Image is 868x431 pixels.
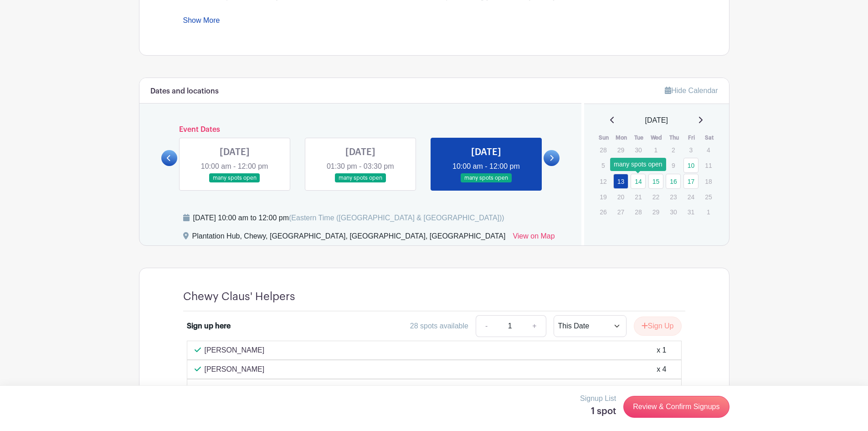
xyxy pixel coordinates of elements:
[648,143,663,157] p: 1
[657,364,666,375] div: x 4
[205,345,265,356] p: [PERSON_NAME]
[177,125,544,134] h6: Event Dates
[666,174,681,189] a: 16
[648,174,663,189] a: 15
[580,393,616,404] p: Signup List
[701,174,716,188] p: 18
[666,143,681,157] p: 2
[631,205,646,219] p: 28
[701,205,716,219] p: 1
[630,133,648,142] th: Tue
[613,143,628,157] p: 29
[610,158,666,171] div: many spots open
[683,133,701,142] th: Fri
[631,143,646,157] p: 30
[596,158,611,172] p: 5
[665,133,683,142] th: Thu
[513,231,555,245] a: View on Map
[666,158,681,172] p: 9
[683,190,699,204] p: 24
[623,396,729,418] a: Review & Confirm Signups
[613,174,628,189] a: 13
[683,143,699,157] p: 3
[683,174,699,189] a: 17
[634,317,682,336] button: Sign Up
[595,133,613,142] th: Sun
[150,87,219,96] h6: Dates and locations
[596,174,611,188] p: 12
[631,190,646,204] p: 21
[596,205,611,219] p: 26
[657,345,666,356] div: x 1
[183,290,295,303] h4: Chewy Claus' Helpers
[289,214,504,222] span: (Eastern Time ([GEOGRAPHIC_DATA] & [GEOGRAPHIC_DATA]))
[666,205,681,219] p: 30
[648,190,663,204] p: 22
[701,190,716,204] p: 25
[183,16,220,28] a: Show More
[410,321,468,332] div: 28 spots available
[523,315,546,337] a: +
[657,383,666,405] div: x 2
[700,133,718,142] th: Sat
[205,383,334,394] p: [PERSON_NAME]
[631,174,646,189] a: 14
[192,231,506,245] div: Plantation Hub, Chewy, [GEOGRAPHIC_DATA], [GEOGRAPHIC_DATA], [GEOGRAPHIC_DATA]
[648,205,663,219] p: 29
[645,115,668,126] span: [DATE]
[701,143,716,157] p: 4
[596,143,611,157] p: 28
[648,133,666,142] th: Wed
[701,158,716,172] p: 11
[683,158,699,173] a: 10
[187,321,231,332] div: Sign up here
[580,406,616,417] h5: 1 spot
[683,205,699,219] p: 31
[476,315,497,337] a: -
[193,213,504,223] div: [DATE] 10:00 am to 12:00 pm
[613,133,631,142] th: Mon
[596,190,611,204] p: 19
[205,364,265,375] p: [PERSON_NAME]
[666,190,681,204] p: 23
[613,205,628,219] p: 27
[665,87,718,94] a: Hide Calendar
[613,190,628,204] p: 20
